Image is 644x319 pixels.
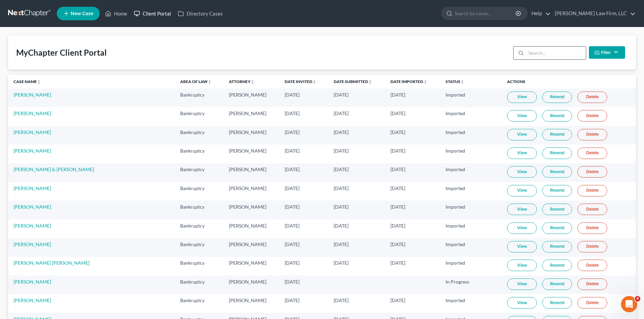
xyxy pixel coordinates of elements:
span: [DATE] [285,129,300,135]
td: [PERSON_NAME] [223,257,279,275]
a: Attorneyunfold_more [229,79,255,84]
span: [DATE] [390,185,405,191]
td: [PERSON_NAME] [223,144,279,163]
td: [PERSON_NAME] [223,163,279,182]
span: [DATE] [285,148,300,154]
span: [DATE] [390,129,405,135]
td: Bankruptcy [175,182,223,201]
span: [DATE] [390,223,405,229]
a: [PERSON_NAME] [14,185,51,191]
a: Date Submittedunfold_more [334,79,372,84]
span: [DATE] [285,260,300,266]
td: Bankruptcy [175,126,223,144]
input: Search by name... [455,7,517,20]
span: [DATE] [390,241,405,247]
span: [DATE] [334,148,349,154]
span: [DATE] [285,279,300,285]
a: [PERSON_NAME] [PERSON_NAME] [14,260,90,266]
a: Resend [542,110,572,122]
a: Delete [577,129,607,140]
span: [DATE] [334,185,349,191]
td: Imported [440,219,502,238]
span: 4 [635,296,640,301]
input: Search... [526,47,586,59]
td: Imported [440,294,502,313]
a: View [507,185,537,196]
a: View [507,222,537,234]
a: [PERSON_NAME] & [PERSON_NAME] [14,166,94,172]
span: [DATE] [285,223,300,229]
a: [PERSON_NAME] [14,110,51,116]
span: [DATE] [334,110,349,116]
a: Directory Cases [174,7,226,20]
td: Imported [440,126,502,144]
span: [DATE] [390,166,405,172]
td: [PERSON_NAME] [223,107,279,126]
a: Resend [542,129,572,140]
span: [DATE] [285,92,300,98]
a: View [507,129,537,140]
a: Client Portal [130,7,174,20]
td: Imported [440,201,502,219]
a: Delete [577,166,607,178]
span: [DATE] [390,92,405,98]
span: [DATE] [285,204,300,210]
span: [DATE] [334,297,349,303]
td: Bankruptcy [175,163,223,182]
a: [PERSON_NAME] [14,297,51,303]
a: Date Invitedunfold_more [285,79,316,84]
td: Bankruptcy [175,257,223,275]
td: Bankruptcy [175,201,223,219]
a: View [507,110,537,122]
a: Delete [577,278,607,290]
td: Bankruptcy [175,219,223,238]
i: unfold_more [460,80,464,84]
i: unfold_more [423,80,427,84]
td: Imported [440,238,502,257]
a: View [507,148,537,159]
i: unfold_more [312,80,316,84]
i: unfold_more [37,80,41,84]
span: [DATE] [390,110,405,116]
a: View [507,204,537,215]
a: Case Nameunfold_more [14,79,41,84]
span: [DATE] [334,166,349,172]
a: [PERSON_NAME] [14,129,51,135]
a: Resend [542,222,572,234]
a: [PERSON_NAME] [14,148,51,154]
td: [PERSON_NAME] [223,182,279,201]
a: Home [102,7,130,20]
a: Resend [542,148,572,159]
td: Imported [440,107,502,126]
a: Delete [577,241,607,252]
a: View [507,241,537,252]
a: Statusunfold_more [446,79,464,84]
td: Bankruptcy [175,275,223,294]
a: Resend [542,204,572,215]
a: View [507,260,537,271]
td: Imported [440,144,502,163]
span: [DATE] [390,260,405,266]
a: Area of Lawunfold_more [180,79,212,84]
span: [DATE] [285,297,300,303]
span: [DATE] [285,185,300,191]
a: [PERSON_NAME] [14,223,51,229]
td: [PERSON_NAME] [223,275,279,294]
i: unfold_more [368,80,372,84]
td: In Progress [440,275,502,294]
td: [PERSON_NAME] [223,219,279,238]
a: Resend [542,260,572,271]
td: [PERSON_NAME] [223,88,279,107]
span: [DATE] [334,241,349,247]
div: MyChapter Client Portal [16,47,107,58]
a: [PERSON_NAME] [14,279,51,285]
td: [PERSON_NAME] [223,201,279,219]
a: Delete [577,185,607,196]
span: [DATE] [285,110,300,116]
a: [PERSON_NAME] Law Firm, LLC [551,7,636,20]
a: View [507,297,537,309]
span: [DATE] [334,129,349,135]
td: Bankruptcy [175,88,223,107]
td: Imported [440,257,502,275]
span: [DATE] [334,260,349,266]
